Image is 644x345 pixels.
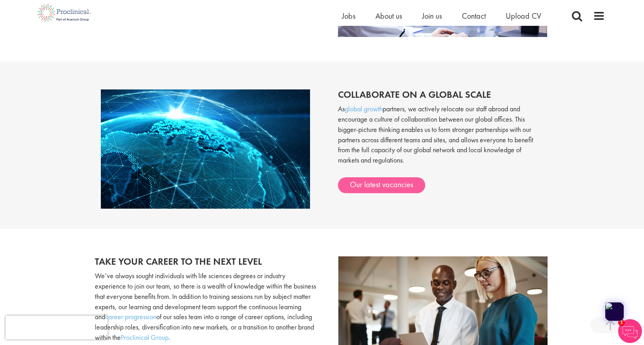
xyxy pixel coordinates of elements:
a: Our latest vacancies [338,177,425,193]
a: career progression [105,312,156,321]
a: Jobs [342,11,355,21]
h2: Collaborate on a global scale [338,89,543,100]
iframe: reCAPTCHA [6,316,108,339]
span: 1 [618,319,625,326]
img: Chatbot [618,319,642,343]
a: Join us [422,11,442,21]
a: Contact [462,11,486,21]
img: app-logo.png [605,302,624,321]
a: global growth [345,104,383,113]
a: Proclinical Group [121,333,169,342]
p: As partners, we actively relocate our staff abroad and encourage a culture of collaboration betwe... [338,104,543,173]
h2: Take your career to the next level [95,256,316,267]
a: About us [375,11,402,21]
p: We’ve always sought individuals with life sciences degrees or industry experience to join our tea... [95,271,316,342]
a: Upload CV [506,11,541,21]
